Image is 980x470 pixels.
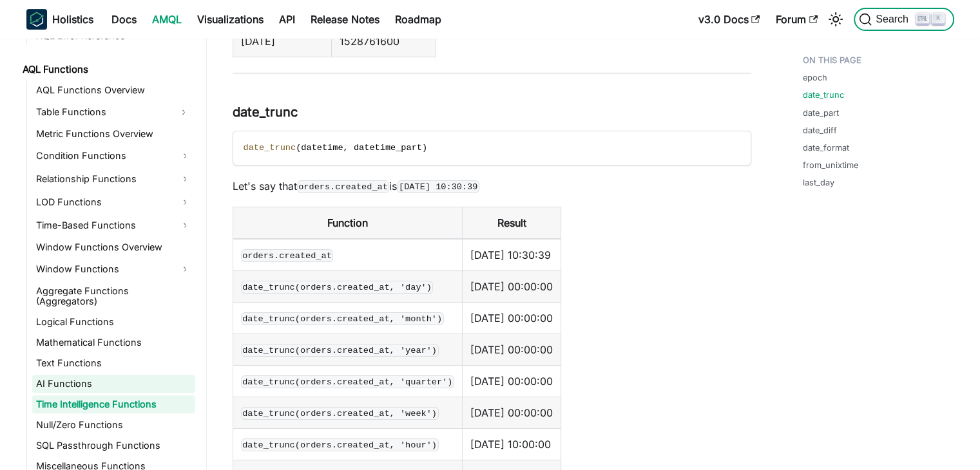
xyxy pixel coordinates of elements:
code: date_trunc(orders.created_at, 'month') [241,312,444,325]
code: date_trunc(orders.created_at, 'day') [241,281,434,294]
td: [DATE] 10:30:39 [463,239,561,271]
code: date_trunc(orders.created_at, 'week') [241,407,439,420]
span: ( [296,143,301,153]
a: date_trunc [803,89,844,101]
a: Metric Functions Overview [32,125,195,143]
a: Release Notes [303,9,387,30]
td: [DATE] 00:00:00 [463,334,561,366]
td: 1528761600 [331,26,436,57]
a: Aggregate Functions (Aggregators) [32,282,195,310]
code: date_trunc(orders.created_at, 'year') [241,344,439,357]
a: AQL Functions [19,61,195,79]
a: Visualizations [189,9,271,30]
code: date_trunc(orders.created_at, 'hour') [241,438,439,451]
h3: date_trunc [233,104,751,120]
td: [DATE] 00:00:00 [463,397,561,429]
button: Expand sidebar category 'Table Functions' [172,102,195,122]
span: datetime [301,143,343,153]
span: date_trunc [244,143,296,153]
nav: Docs sidebar [14,39,207,470]
a: date_format [803,142,849,154]
a: API [271,9,303,30]
a: Condition Functions [32,146,195,166]
span: Search [872,14,916,25]
a: Forum [768,9,825,30]
code: [DATE] 10:30:39 [397,180,479,193]
a: Window Functions [32,259,195,279]
b: Holistics [52,12,93,27]
a: Table Functions [32,102,172,122]
span: ) [422,143,427,153]
a: date_diff [803,124,837,136]
button: Search (Ctrl+K) [854,8,954,31]
code: date_trunc(orders.created_at, 'quarter') [241,375,455,388]
code: orders.created_at [297,180,390,193]
a: v3.0 Docs [691,9,768,30]
th: Function [233,207,463,240]
td: [DATE] 10:00:00 [463,429,561,460]
a: Logical Functions [32,313,195,331]
a: HolisticsHolistics [26,9,93,30]
span: , [343,143,349,153]
a: last_day [803,176,834,189]
code: orders.created_at [241,249,334,262]
th: Result [463,207,561,240]
td: [DATE] 00:00:00 [463,366,561,397]
a: from_unixtime [803,159,858,171]
a: Mathematical Functions [32,334,195,352]
td: [DATE] 00:00:00 [463,271,561,303]
a: Null/Zero Functions [32,416,195,434]
a: AQL Functions Overview [32,81,195,99]
kbd: K [932,13,945,24]
a: Text Functions [32,354,195,372]
a: Time Intelligence Functions [32,395,195,413]
button: Switch between dark and light mode (currently light mode) [825,9,846,30]
a: Relationship Functions [32,169,195,189]
a: epoch [803,71,827,84]
a: date_part [803,107,839,119]
a: Docs [104,9,144,30]
td: [DATE] 00:00:00 [463,303,561,334]
a: LOD Functions [32,192,195,212]
span: datetime_part [354,143,422,153]
a: Roadmap [387,9,449,30]
a: Time-Based Functions [32,215,195,236]
a: AMQL [144,9,189,30]
p: Let's say that is [233,178,751,194]
td: [DATE] [233,26,331,57]
a: SQL Passthrough Functions [32,437,195,455]
a: AI Functions [32,375,195,393]
a: Window Functions Overview [32,238,195,256]
img: Holistics [26,9,47,30]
